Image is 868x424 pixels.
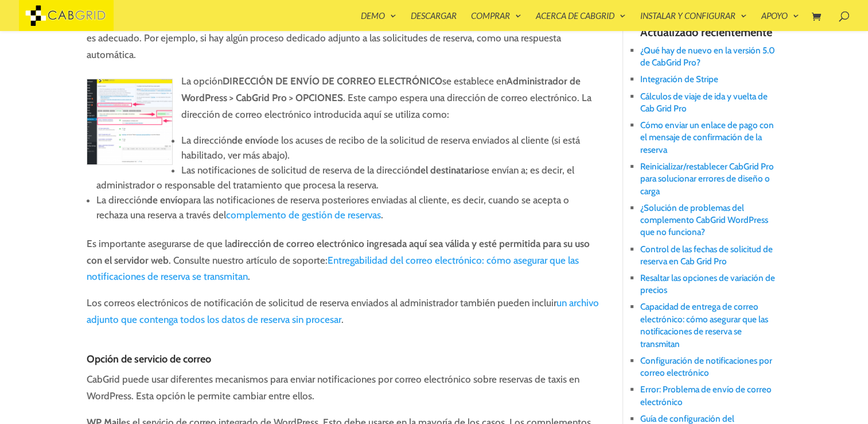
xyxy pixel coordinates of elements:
p: Es importante asegurarse de que la . Consulte nuestro artículo de soporte: . [87,236,602,295]
font: Opción de servicio de correo [87,353,211,365]
strong: de envío [232,134,268,146]
a: Capacidad de entrega de correo electrónico: cómo asegurar que las notificaciones de reserva se tr... [640,301,768,349]
li: Las notificaciones de solicitud de reserva de la dirección se envían a; es decir, el administrado... [96,163,602,192]
a: Entregabilidad del correo electrónico: cómo asegurar que las notificaciones de reserva se transmitan [87,255,579,283]
a: Control de las fechas de solicitud de reserva en Cab Grid Pro [640,244,773,267]
a: Cómo enviar un enlace de pago con el mensaje de confirmación de la reserva [640,120,774,155]
strong: DIRECCIÓN DE ENVÍO DE CORREO ELECTRÓNICO [223,75,442,87]
a: Reinicializar/restablecer CabGrid Pro para solucionar errores de diseño o carga [640,161,774,196]
li: La dirección para las notificaciones de reserva posteriores enviadas al cliente, es decir, cuando... [96,192,602,222]
a: Resaltar las opciones de variación de precios [640,272,775,295]
li: La dirección de los acuses de recibo de la solicitud de reserva enviados al cliente (si está habi... [96,133,602,163]
font: La opción se establece en . Este campo espera una dirección de correo electrónico. La dirección d... [181,75,591,120]
a: Cálculos de viaje de ida y vuelta de Cab Grid Pro [640,91,768,114]
a: Instalar y configurar [640,11,747,31]
strong: del destinatario [415,164,480,176]
a: Complemento de taxi CabGrid [19,8,114,20]
a: Acerca de CabGrid [536,11,626,31]
a: Integración de Stripe [640,74,718,84]
p: En determinadas circunstancias, el envío de notificaciones hacia o desde la dirección de correo e... [87,13,602,73]
p: Los correos electrónicos de notificación de solicitud de reserva enviados al administrador tambié... [87,295,602,338]
a: Demo [361,11,396,31]
a: Apoyo [761,11,799,31]
a: ¿Solución de problemas del complemento CabGrid WordPress que no funciona? [640,202,768,238]
a: Comprar [471,11,521,31]
a: Configuración de notificaciones por correo electrónico [640,355,772,378]
strong: Administrador de WordPress > CabGrid Pro > OPCIONES [181,75,581,103]
a: Descargar [411,11,457,31]
strong: dirección de correo electrónico ingresada aquí sea válida y esté permitida para su uso con el ser... [87,238,590,266]
a: ¿Qué hay de nuevo en la versión 5.0 de CabGrid Pro? [640,45,775,68]
p: CabGrid puede usar diferentes mecanismos para enviar notificaciones por correo electrónico sobre ... [87,371,602,414]
h4: Actualizado recientemente [640,26,781,44]
a: complemento de gestión de reservas [226,209,381,221]
a: Error: Problema de envío de correo electrónico [640,384,772,407]
strong: de envío [147,194,183,206]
